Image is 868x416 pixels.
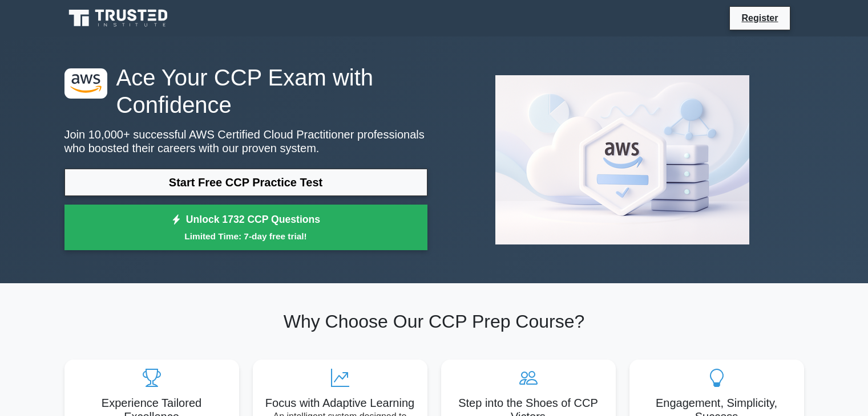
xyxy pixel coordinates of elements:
img: AWS Certified Cloud Practitioner Preview [486,66,758,254]
h5: Focus with Adaptive Learning [262,396,418,410]
h2: Why Choose Our CCP Prep Course? [64,311,804,332]
a: Start Free CCP Practice Test [64,169,427,196]
h1: Ace Your CCP Exam with Confidence [64,64,427,119]
small: Limited Time: 7-day free trial! [79,230,413,243]
p: Join 10,000+ successful AWS Certified Cloud Practitioner professionals who boosted their careers ... [64,128,427,155]
a: Unlock 1732 CCP QuestionsLimited Time: 7-day free trial! [64,205,427,250]
a: Register [734,11,785,25]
